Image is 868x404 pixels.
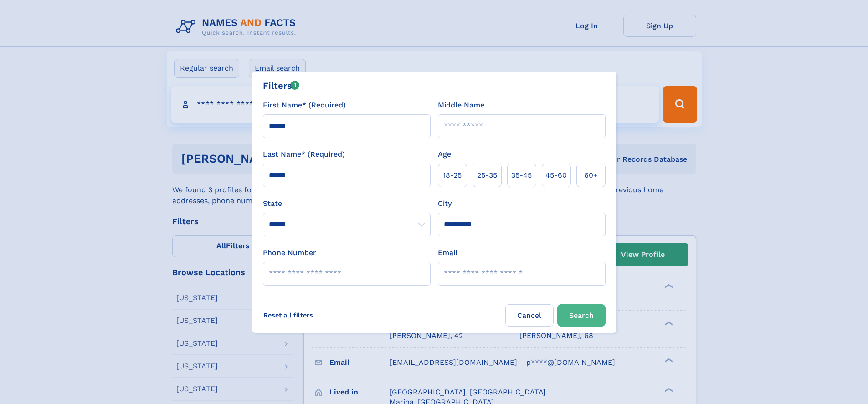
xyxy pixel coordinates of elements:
[505,304,554,327] label: Cancel
[263,100,346,111] label: First Name* (Required)
[263,79,300,92] div: Filters
[438,100,484,111] label: Middle Name
[263,198,431,209] label: State
[263,149,345,160] label: Last Name* (Required)
[263,247,316,258] label: Phone Number
[477,170,497,181] span: 25‑35
[438,247,457,258] label: Email
[438,149,451,160] label: Age
[257,304,319,326] label: Reset all filters
[438,198,452,209] label: City
[545,170,567,181] span: 45‑60
[443,170,462,181] span: 18‑25
[511,170,532,181] span: 35‑45
[584,170,598,181] span: 60+
[557,304,606,327] button: Search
